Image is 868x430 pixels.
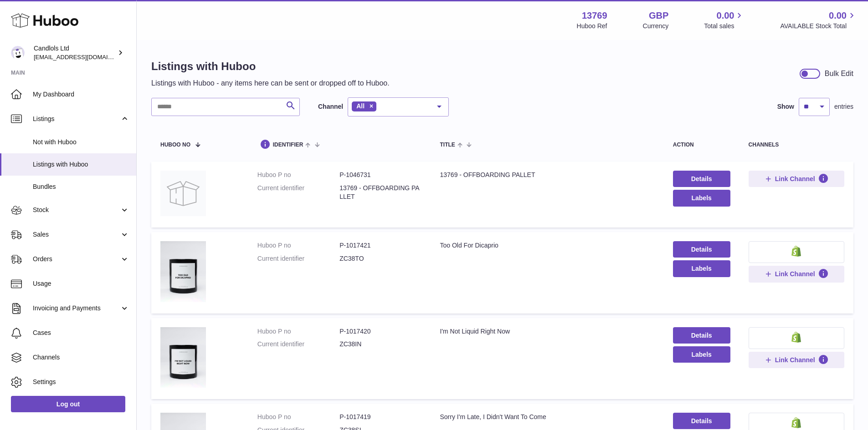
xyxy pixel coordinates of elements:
[11,396,125,412] a: Log out
[780,22,857,30] span: AVAILABLE Stock Total
[440,241,654,250] div: Too Old For Dicaprio
[11,46,25,60] img: internalAdmin-13769@internal.huboo.com
[339,340,421,349] dd: ZC38IN
[33,115,120,123] span: Listings
[673,346,730,363] button: Labels
[257,241,339,250] dt: Huboo P no
[151,78,390,88] p: Listings with Huboo - any items here can be sent or dropped off to Huboo.
[704,22,745,30] span: Total sales
[834,102,853,111] span: entries
[33,329,129,337] span: Cases
[749,171,844,187] button: Link Channel
[339,184,421,201] dd: 13769 - OFFBOARDING PALLET
[257,340,339,349] dt: Current identifier
[257,184,339,201] dt: Current identifier
[273,142,303,148] span: identifier
[777,102,794,111] label: Show
[33,378,129,386] span: Settings
[775,356,815,364] span: Link Channel
[339,241,421,250] dd: P-1017421
[33,255,120,263] span: Orders
[257,327,339,336] dt: Huboo P no
[356,102,365,110] span: All
[160,142,190,148] span: Huboo no
[825,69,853,79] div: Bulk Edit
[440,142,455,148] span: title
[339,171,421,179] dd: P-1046731
[33,90,129,99] span: My Dashboard
[440,413,654,421] div: Sorry I'm Late, I Didn't Want To Come
[160,241,206,302] img: Too Old For Dicaprio
[749,352,844,368] button: Link Channel
[151,59,390,74] h1: Listings with Huboo
[717,10,734,22] span: 0.00
[33,304,120,313] span: Invoicing and Payments
[791,332,801,343] img: shopify-small.png
[440,327,654,336] div: I'm Not Liquid Right Now
[34,44,116,61] div: Candlols Ltd
[257,254,339,263] dt: Current identifier
[339,254,421,263] dd: ZC38TO
[582,10,607,22] strong: 13769
[673,190,730,206] button: Labels
[649,10,668,22] strong: GBP
[33,138,129,147] span: Not with Huboo
[33,182,129,191] span: Bundles
[160,171,206,216] img: 13769 - OFFBOARDING PALLET
[673,413,730,429] a: Details
[673,241,730,258] a: Details
[257,171,339,179] dt: Huboo P no
[775,175,815,183] span: Link Channel
[257,413,339,421] dt: Huboo P no
[33,206,120,214] span: Stock
[673,260,730,277] button: Labels
[673,142,730,148] div: action
[34,53,134,61] span: [EMAIL_ADDRESS][DOMAIN_NAME]
[440,171,654,179] div: 13769 - OFFBOARDING PALLET
[33,230,120,239] span: Sales
[160,327,206,388] img: I'm Not Liquid Right Now
[704,10,745,30] a: 0.00 Total sales
[791,417,801,428] img: shopify-small.png
[775,270,815,278] span: Link Channel
[749,266,844,282] button: Link Channel
[33,279,129,288] span: Usage
[643,22,669,30] div: Currency
[339,413,421,421] dd: P-1017419
[673,327,730,344] a: Details
[673,171,730,187] a: Details
[33,160,129,169] span: Listings with Huboo
[33,353,129,362] span: Channels
[780,10,857,30] a: 0.00 AVAILABLE Stock Total
[577,22,607,30] div: Huboo Ref
[791,246,801,257] img: shopify-small.png
[339,327,421,336] dd: P-1017420
[749,142,844,148] div: channels
[829,10,847,22] span: 0.00
[318,102,343,111] label: Channel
